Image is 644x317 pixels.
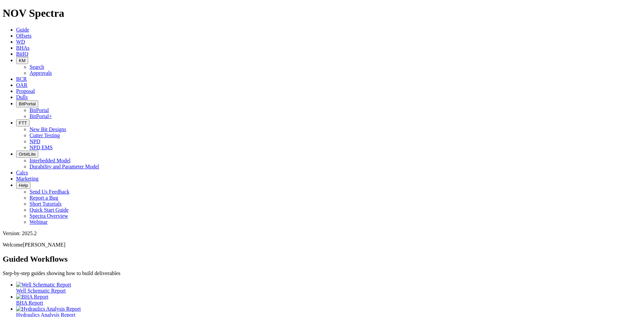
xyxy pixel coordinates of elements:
a: BHAs [16,45,30,51]
a: BHA Report BHA Report [16,294,641,306]
a: Short Tutorials [30,201,62,207]
a: Send Us Feedback [30,189,69,195]
a: BCR [16,76,27,82]
button: OrbitLite [16,151,38,158]
span: Well Schematic Report [16,288,66,294]
button: BitPortal [16,100,38,107]
img: Well Schematic Report [16,282,71,288]
a: Cutter Testing [30,133,60,138]
p: Step-by-step guides showing how to build deliverables [3,270,641,276]
a: OAR [16,82,28,88]
a: BitIQ [16,51,28,57]
span: Help [19,183,28,188]
a: Durability and Parameter Model [30,164,99,169]
a: Interbedded Model [30,158,70,163]
a: Quick Start Guide [30,207,68,213]
a: New Bit Designs [30,126,66,132]
span: [PERSON_NAME] [23,242,65,248]
a: BitPortal+ [30,113,52,119]
a: Report a Bug [30,195,58,201]
a: Guide [16,27,29,33]
a: Spectra Overview [30,213,68,219]
a: BitPortal [30,107,49,113]
span: BHA Report [16,300,43,306]
h1: NOV Spectra [3,7,641,19]
div: Version: 2025.2 [3,230,641,236]
button: KM [16,57,28,64]
a: Marketing [16,176,39,181]
a: Search [30,64,44,70]
a: Dulls [16,94,28,100]
span: FTT [19,120,27,125]
h2: Guided Workflows [3,255,641,264]
a: Webinar [30,219,48,225]
a: Well Schematic Report Well Schematic Report [16,282,641,294]
p: Welcome [3,242,641,248]
span: BitPortal [19,101,36,106]
img: BHA Report [16,294,48,300]
button: FTT [16,119,30,126]
a: Offsets [16,33,32,39]
span: OrbitLite [19,152,36,157]
a: Approvals [30,70,52,76]
a: Calcs [16,170,28,175]
img: Hydraulics Analysis Report [16,306,81,312]
a: WD [16,39,25,45]
a: NPD EMS [30,145,53,150]
a: Proposal [16,88,35,94]
span: KM [19,58,25,63]
a: NPD [30,139,40,144]
button: Help [16,182,31,189]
